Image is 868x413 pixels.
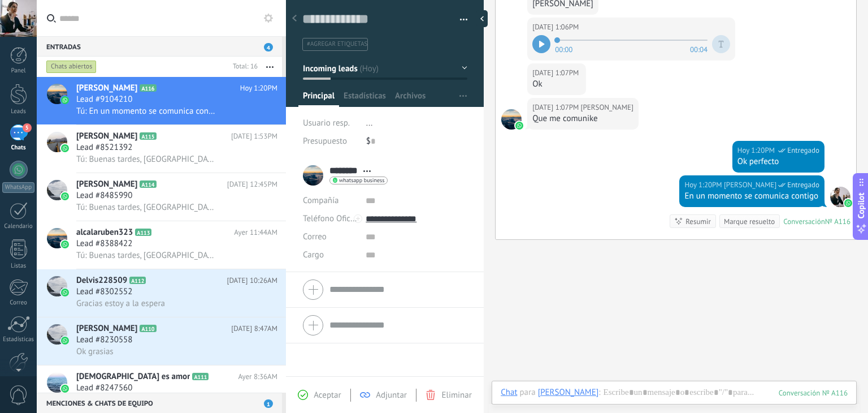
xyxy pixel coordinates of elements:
[532,113,633,124] div: Que me comunike
[303,192,357,210] div: Compañía
[231,323,277,334] span: [DATE] 8:47AM
[783,217,825,226] div: Conversación
[240,83,277,94] span: Hoy 1:20PM
[303,118,350,128] span: Usuario resp.
[844,199,852,207] img: waba.svg
[307,40,367,48] span: #agregar etiquetas
[76,286,132,298] span: Lead #8302552
[366,132,467,150] div: $
[76,179,137,190] span: [PERSON_NAME]
[538,387,599,397] div: Carrillo
[476,10,488,27] div: Ocultar
[37,125,286,173] a: avataricon[PERSON_NAME]A115[DATE] 1:53PMLead #8521392Tú: Buenas tardes, [GEOGRAPHIC_DATA] estas. ...
[515,122,523,130] img: waba.svg
[76,142,132,153] span: Lead #8521392
[135,229,151,236] span: A113
[2,108,35,115] div: Leads
[581,102,633,113] span: Carrillo
[303,228,327,246] button: Correo
[303,210,357,228] button: Teléfono Oficina
[2,144,35,152] div: Chats
[129,277,146,284] span: A112
[61,144,69,152] img: icon
[685,216,711,227] div: Resumir
[76,227,133,238] span: alcalaruben323
[303,114,358,132] div: Usuario resp.
[303,251,324,259] span: Cargo
[37,77,286,124] a: avataricon[PERSON_NAME]A116Hoy 1:20PMLead #9104210Tú: En un momento se comunica contigo
[830,187,850,207] span: Susana Rocha
[2,223,35,230] div: Calendario
[61,192,69,200] img: icon
[76,298,165,309] span: Gracias estoy a la espera
[37,36,282,57] div: Entradas
[76,94,132,105] span: Lead #9104210
[76,83,137,94] span: [PERSON_NAME]
[264,43,273,51] span: 4
[37,365,286,413] a: avataricon[DEMOGRAPHIC_DATA] es amorA111Ayer 8:36AMLead #8247560
[264,399,273,408] span: 1
[737,145,777,156] div: Hoy 1:20PM
[532,21,580,33] div: [DATE] 1:06PM
[303,213,362,224] span: Teléfono Oficina
[61,289,69,296] img: icon
[724,216,775,227] div: Marque resuelto
[825,217,850,226] div: № A116
[227,275,277,286] span: [DATE] 10:26AM
[314,390,341,401] span: Aceptar
[779,388,848,398] div: 116
[61,96,69,104] img: icon
[46,60,97,74] div: Chats abiertos
[737,156,819,167] div: Ok perfecto
[76,106,215,117] span: Tú: En un momento se comunica contigo
[37,221,286,269] a: avatariconalcalaruben323A113Ayer 11:44AMLead #8388422Tú: Buenas tardes, [GEOGRAPHIC_DATA] estas. ...
[61,337,69,345] img: icon
[395,91,426,107] span: Archivos
[2,67,35,75] div: Panel
[690,44,708,53] span: 00:04
[140,180,156,188] span: A114
[303,231,327,242] span: Correo
[61,240,69,248] img: icon
[37,317,286,365] a: avataricon[PERSON_NAME]A110[DATE] 8:47AMLead #8230558Ok grasias
[61,385,69,393] img: icon
[76,190,132,201] span: Lead #8485990
[532,79,580,90] div: Ok
[376,390,407,401] span: Adjuntar
[787,179,819,191] span: Entregado
[303,91,335,107] span: Principal
[520,387,536,398] span: para
[2,182,34,193] div: WhatsApp
[238,371,277,382] span: Ayer 8:36AM
[501,109,522,130] span: Carrillo
[339,178,384,183] span: whatsapp business
[598,387,600,398] span: :
[140,84,156,92] span: A116
[344,91,386,107] span: Estadísticas
[303,246,357,264] div: Cargo
[76,323,137,334] span: [PERSON_NAME]
[76,371,190,382] span: [DEMOGRAPHIC_DATA] es amor
[532,102,580,113] div: [DATE] 1:07PM
[23,123,32,132] span: 5
[227,179,277,190] span: [DATE] 12:45PM
[724,179,776,191] span: Susana Rocha (Sales Office)
[856,193,867,219] span: Copilot
[532,67,580,79] div: [DATE] 1:07PM
[76,154,215,165] span: Tú: Buenas tardes, [GEOGRAPHIC_DATA] estas. En un momento el Abogado se comunicara contigo para d...
[2,263,35,270] div: Listas
[76,346,114,357] span: Ok grasias
[192,373,209,380] span: A111
[787,145,819,156] span: Entregado
[37,173,286,221] a: avataricon[PERSON_NAME]A114[DATE] 12:45PMLead #8485990Tú: Buenas tardes, [GEOGRAPHIC_DATA] estas....
[228,61,258,72] div: Total: 16
[303,136,347,147] span: Presupuesto
[140,132,156,140] span: A115
[231,131,277,142] span: [DATE] 1:53PM
[441,390,471,401] span: Eliminar
[140,325,156,332] span: A110
[76,275,127,286] span: Delvis228509
[76,382,132,394] span: Lead #8247560
[76,250,215,261] span: Tú: Buenas tardes, [GEOGRAPHIC_DATA] estas. En un momento el Abogado se comunicara contigo para d...
[37,393,282,413] div: Menciones & Chats de equipo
